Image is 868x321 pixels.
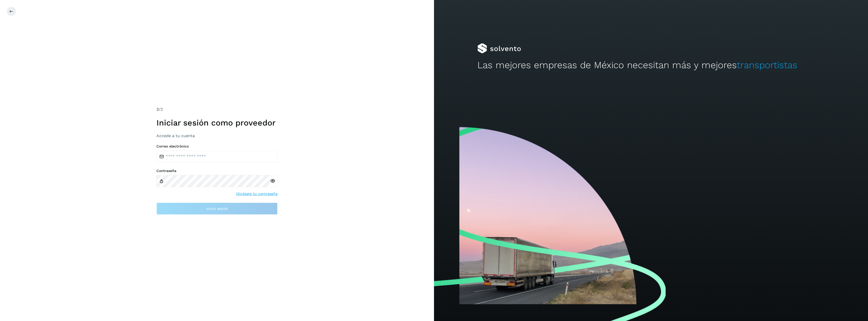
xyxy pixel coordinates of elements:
a: Olvidaste tu contraseña [236,191,278,196]
div: /2 [156,106,278,112]
span: transportistas [737,60,797,70]
h3: Accede a tu cuenta [156,133,278,138]
span: 2 [156,107,159,112]
h1: Iniciar sesión como proveedor [156,118,278,128]
span: Inicia sesión [206,207,228,210]
label: Contraseña [156,169,278,173]
button: Inicia sesión [156,203,278,215]
h2: Las mejores empresas de México necesitan más y mejores [477,60,825,71]
label: Correo electrónico [156,144,278,149]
